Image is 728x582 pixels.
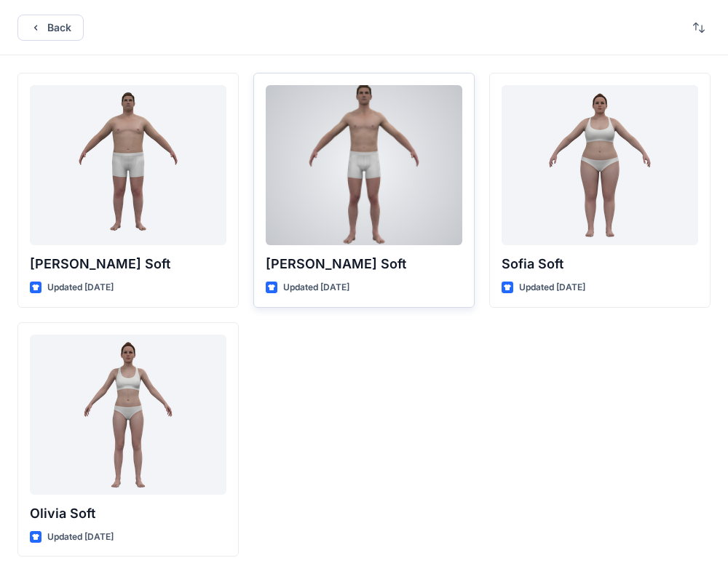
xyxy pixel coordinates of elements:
p: [PERSON_NAME] Soft [30,254,226,274]
a: Joseph Soft [30,85,226,245]
p: Updated [DATE] [283,280,349,295]
p: Updated [DATE] [47,530,114,545]
a: Olivia Soft [30,335,226,495]
button: Back [17,15,84,41]
a: Sofia Soft [502,85,698,245]
p: Updated [DATE] [519,280,585,295]
a: Oliver Soft [266,85,462,245]
p: Updated [DATE] [47,280,114,295]
p: [PERSON_NAME] Soft [266,254,462,274]
p: Olivia Soft [30,503,226,524]
p: Sofia Soft [502,254,698,274]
